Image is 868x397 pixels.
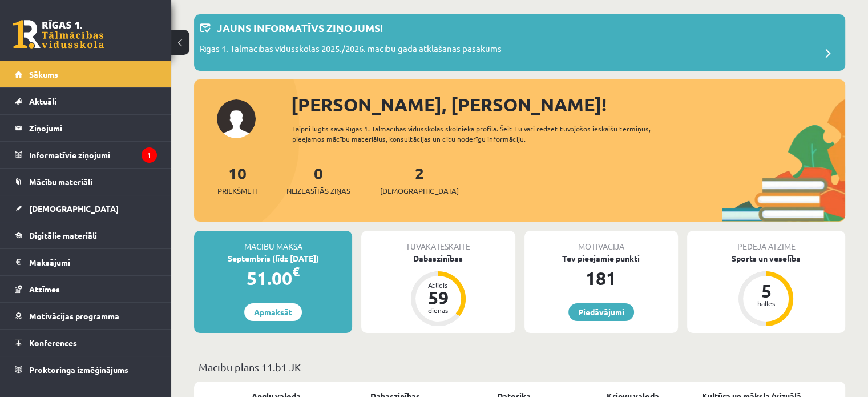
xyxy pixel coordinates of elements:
[200,42,502,58] p: Rīgas 1. Tālmācības vidusskolas 2025./2026. mācību gada atklāšanas pasākums
[687,231,845,252] div: Pēdējā atzīme
[15,169,157,195] a: Mācību materiāli
[199,359,841,375] p: Mācību plāns 11.b1 JK
[15,142,157,168] a: Informatīvie ziņojumi1
[286,185,350,197] span: Neizlasītās ziņas
[142,147,157,163] i: 1
[524,264,678,292] div: 181
[217,163,257,197] a: 10Priekšmeti
[421,307,455,314] div: dienas
[687,252,845,264] div: Sports un veselība
[29,364,128,375] span: Proktoringa izmēģinājums
[15,276,157,302] a: Atzīmes
[29,284,60,294] span: Atzīmes
[361,252,515,328] a: Dabaszinības Atlicis 59 dienas
[29,96,56,106] span: Aktuāli
[292,263,300,280] span: €
[15,195,157,222] a: [DEMOGRAPHIC_DATA]
[421,282,455,288] div: Atlicis
[29,115,157,141] legend: Ziņojumi
[15,303,157,329] a: Motivācijas programma
[15,88,157,114] a: Aktuāli
[15,222,157,248] a: Digitālie materiāli
[421,288,455,307] div: 59
[749,300,783,307] div: balles
[15,115,157,141] a: Ziņojumi
[380,163,459,197] a: 2[DEMOGRAPHIC_DATA]
[194,264,352,292] div: 51.00
[200,20,839,65] a: Jauns informatīvs ziņojums! Rīgas 1. Tālmācības vidusskolas 2025./2026. mācību gada atklāšanas pa...
[524,252,678,264] div: Tev pieejamie punkti
[244,303,302,321] a: Apmaksāt
[749,282,783,300] div: 5
[217,20,383,35] p: Jauns informatīvs ziņojums!
[29,249,157,275] legend: Maksājumi
[286,163,350,197] a: 0Neizlasītās ziņas
[13,20,104,49] a: Rīgas 1. Tālmācības vidusskola
[29,311,119,321] span: Motivācijas programma
[524,231,678,252] div: Motivācija
[361,231,515,252] div: Tuvākā ieskaite
[361,252,515,264] div: Dabaszinības
[15,330,157,356] a: Konferences
[15,61,157,87] a: Sākums
[29,203,119,214] span: [DEMOGRAPHIC_DATA]
[194,252,352,264] div: Septembris (līdz [DATE])
[29,177,92,187] span: Mācību materiāli
[15,356,157,383] a: Proktoringa izmēģinājums
[292,123,683,144] div: Laipni lūgts savā Rīgas 1. Tālmācības vidusskolas skolnieka profilā. Šeit Tu vari redzēt tuvojošo...
[568,303,634,321] a: Piedāvājumi
[29,142,157,168] legend: Informatīvie ziņojumi
[15,249,157,275] a: Maksājumi
[29,230,97,240] span: Digitālie materiāli
[217,185,257,197] span: Priekšmeti
[29,338,77,348] span: Konferences
[380,185,459,197] span: [DEMOGRAPHIC_DATA]
[29,69,58,79] span: Sākums
[687,252,845,328] a: Sports un veselība 5 balles
[291,91,845,118] div: [PERSON_NAME], [PERSON_NAME]!
[194,231,352,252] div: Mācību maksa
